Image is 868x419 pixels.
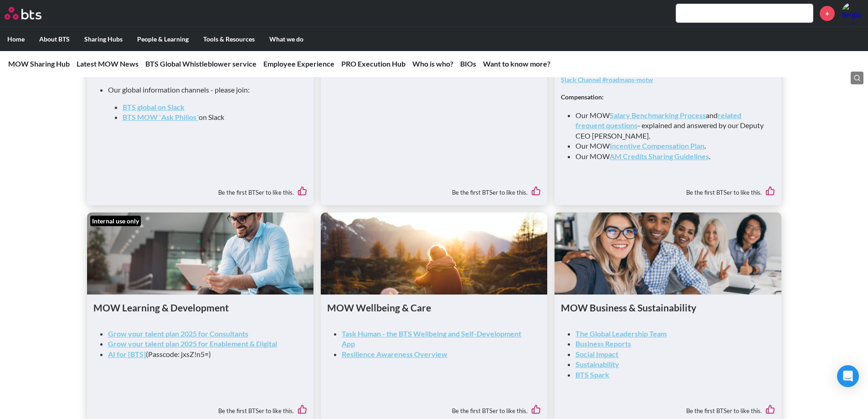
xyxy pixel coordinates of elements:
[5,7,58,20] a: Go home
[575,370,609,379] a: BTS Spark
[575,360,619,368] a: Sustainability
[123,112,293,122] li: on Slack
[93,180,307,199] div: Be the first BTSer to like this.
[342,329,521,348] a: Task Human - the BTS Wellbeing and Self-Development App
[575,141,767,151] li: Our MOW .
[327,301,541,314] h1: MOW Wellbeing & Care
[93,301,307,314] h1: MOW Learning & Development
[483,59,550,68] a: Want to know more?
[342,350,447,358] a: Resilience Awareness Overview
[130,27,196,51] label: People & Learning
[8,59,70,68] a: MOW Sharing Hub
[145,59,257,68] a: BTS Global Whistleblower service
[123,103,185,111] a: BTS global on Slack
[327,398,541,417] div: Be the first BTSer to like this.
[610,141,704,150] a: Incentive Compensation Plan
[108,350,146,358] a: AI for [BTS]
[263,59,334,68] a: Employee Experience
[575,110,767,141] li: Our MOW and - explained and answered by our Deputy CEO [PERSON_NAME].
[561,398,775,417] div: Be the first BTSer to like this.
[90,216,141,227] div: Internal use only
[123,113,199,121] a: BTS MOW `Ask Philios´
[77,27,130,51] label: Sharing Hubs
[842,2,863,24] img: Sergio Dosda
[575,151,767,161] li: Our MOW .
[460,59,476,68] a: BIOs
[837,365,859,387] div: Open Intercom Messenger
[108,329,248,338] a: Grow your talent plan 2025 for Consultants
[575,329,667,338] a: The Global Leadership Team
[561,301,775,314] h1: MOW Business & Sustainability
[610,152,709,160] a: AM Credits Sharing Guidelines
[196,27,262,51] label: Tools & Resources
[108,339,277,348] a: Grow your talent plan 2025 for Enablement & Digital
[262,27,311,51] label: What we do
[93,398,307,417] div: Be the first BTSer to like this.
[820,6,835,21] a: +
[77,59,139,68] a: Latest MOW News
[575,339,631,348] a: Business Reports
[561,180,775,199] div: Be the first BTSer to like this.
[412,59,453,68] a: Who is who?
[108,349,300,359] li: (Passcode: jxsZ!n5=)
[327,180,541,199] div: Be the first BTSer to like this.
[108,85,300,123] li: Our global information channels - please join:
[5,7,41,20] img: BTS Logo
[575,350,618,358] a: Social Impact
[32,27,77,51] label: About BTS
[561,76,653,83] a: Slack Channel #roadmaps-motw
[561,93,604,101] strong: Compensation:
[610,111,706,119] a: Salary Benchmarking Process
[341,59,406,68] a: PRO Execution Hub
[842,2,863,24] a: Profile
